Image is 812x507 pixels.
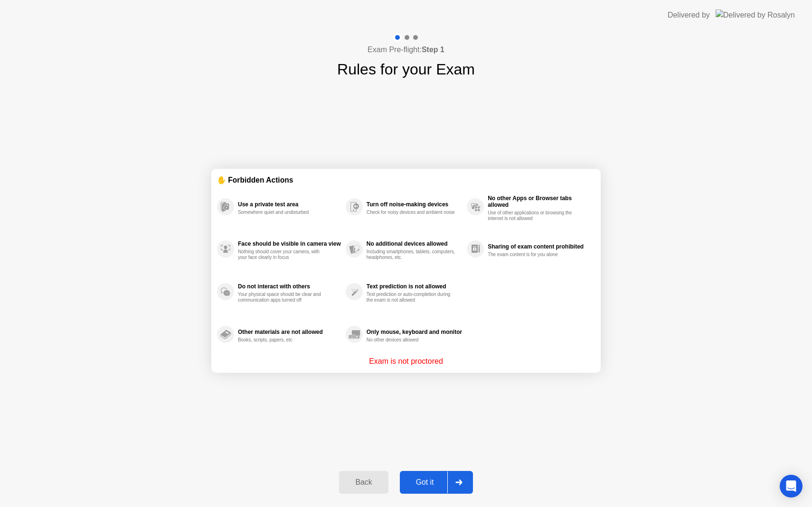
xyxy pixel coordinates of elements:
[238,210,328,215] div: Somewhere quiet and undisturbed
[339,471,388,494] button: Back
[238,283,341,290] div: Do not interact with others
[368,44,444,55] h4: Exam Pre-flight:
[367,210,456,215] div: Check for noisy devices and ambient noise
[217,175,595,185] div: ✋ Forbidden Actions
[367,201,462,208] div: Turn off noise-making devices
[400,471,473,494] button: Got it
[488,195,590,208] div: No other Apps or Browser tabs allowed
[367,249,456,260] div: Including smartphones, tablets, computers, headphones, etc.
[367,283,462,290] div: Text prediction is not allowed
[716,9,795,20] img: Delivered by Rosalyn
[238,249,328,260] div: Nothing should cover your camera, with your face clearly in focus
[780,475,803,498] div: Open Intercom Messenger
[238,240,341,247] div: Face should be visible in camera view
[367,240,462,247] div: No additional devices allowed
[369,356,443,367] p: Exam is not proctored
[488,252,577,258] div: The exam content is for you alone
[238,201,341,208] div: Use a private test area
[668,9,710,21] div: Delivered by
[367,337,456,343] div: No other devices allowed
[238,337,328,343] div: Books, scripts, papers, etc
[422,46,444,54] b: Step 1
[488,210,577,221] div: Use of other applications or browsing the internet is not allowed
[403,478,447,487] div: Got it
[367,292,456,303] div: Text prediction or auto-completion during the exam is not allowed
[367,329,462,335] div: Only mouse, keyboard and monitor
[238,292,328,303] div: Your physical space should be clear and communication apps turned off
[342,478,385,487] div: Back
[488,243,590,250] div: Sharing of exam content prohibited
[337,58,475,81] h1: Rules for your Exam
[238,329,341,335] div: Other materials are not allowed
